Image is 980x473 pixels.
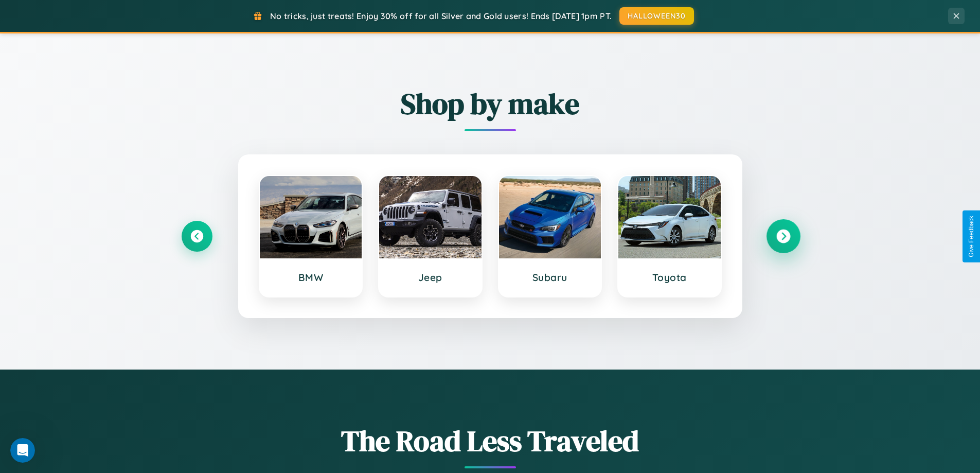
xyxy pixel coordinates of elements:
h2: Shop by make [182,84,799,124]
button: HALLOWEEN30 [619,7,694,25]
h3: Toyota [629,271,710,284]
h1: The Road Less Traveled [182,421,799,461]
h3: Jeep [389,271,471,284]
div: Give Feedback [968,216,975,257]
iframe: Intercom live chat [10,438,35,463]
h3: Subaru [509,271,591,284]
span: No tricks, just treats! Enjoy 30% off for all Silver and Gold users! Ends [DATE] 1pm PT. [270,11,612,21]
h3: BMW [270,271,352,284]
